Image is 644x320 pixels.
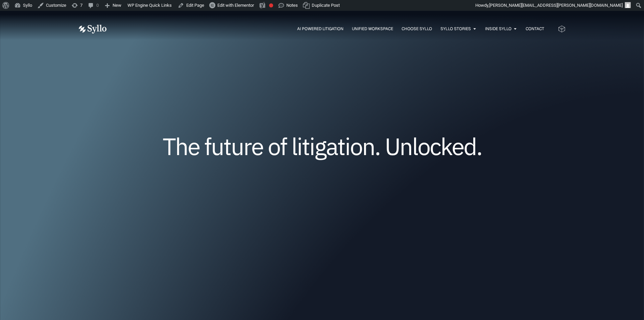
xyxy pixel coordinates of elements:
[440,26,471,32] a: Syllo Stories
[526,26,544,32] a: Contact
[485,26,511,32] a: Inside Syllo
[120,26,544,32] div: Menu Toggle
[120,26,544,32] nav: Menu
[402,26,432,32] a: Choose Syllo
[119,135,525,157] h1: The future of litigation. Unlocked.
[269,3,273,7] div: Focus keyphrase not set
[489,3,623,8] span: [PERSON_NAME][EMAIL_ADDRESS][PERSON_NAME][DOMAIN_NAME]
[79,25,106,34] img: Vector
[352,26,393,32] a: Unified Workspace
[297,26,343,32] a: AI Powered Litigation
[217,3,254,8] span: Edit with Elementor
